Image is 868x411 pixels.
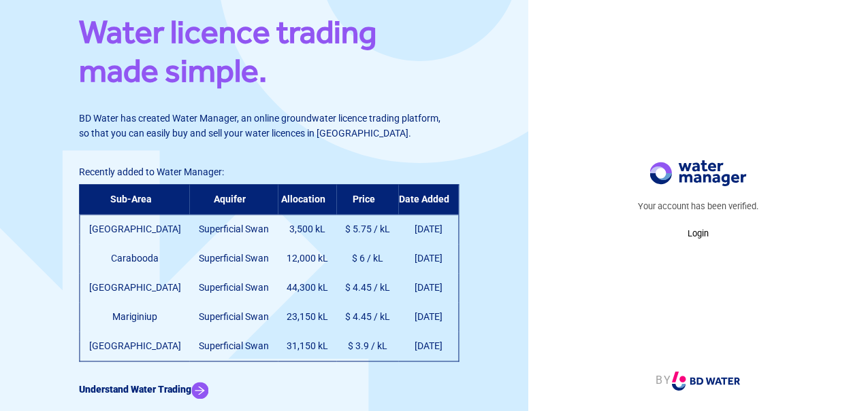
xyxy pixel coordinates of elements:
p: BD Water has created Water Manager, an online groundwater licence trading platform, so that you c... [79,111,449,141]
td: $ 6 / kL [336,244,398,273]
td: [GEOGRAPHIC_DATA] [80,273,190,302]
td: Carabooda [80,244,190,273]
h1: Water licence trading made simple. [79,12,449,97]
b: Understand Water Trading [79,384,191,395]
td: [DATE] [399,302,459,332]
p: Login [638,227,758,240]
img: Logo [649,160,746,186]
td: Superficial Swan [190,273,278,302]
td: Superficial Swan [190,302,278,332]
td: 23,150 kL [278,302,336,332]
td: [DATE] [399,332,459,361]
td: [DATE] [399,273,459,302]
th: Allocation [278,185,336,215]
th: Price [336,185,398,215]
td: 44,300 kL [278,273,336,302]
td: $ 4.45 / kL [336,302,398,332]
img: Logo [672,372,740,391]
img: Arrow Icon [191,382,208,399]
a: BY [656,374,740,387]
th: Date Added [399,185,459,215]
th: Sub-Area [80,185,190,215]
td: Superficial Swan [190,332,278,361]
td: 3,500 kL [278,215,336,245]
td: 31,150 kL [278,332,336,361]
th: Aquifer [190,185,278,215]
td: [DATE] [399,244,459,273]
td: 12,000 kL [278,244,336,273]
td: Superficial Swan [190,244,278,273]
td: Mariginiup [80,302,190,332]
td: [DATE] [399,215,459,245]
td: $ 3.9 / kL [336,332,398,361]
span: Recently added to Water Manager: [79,166,224,177]
td: [GEOGRAPHIC_DATA] [80,332,190,361]
td: Superficial Swan [190,215,278,245]
td: $ 5.75 / kL [336,215,398,245]
td: [GEOGRAPHIC_DATA] [80,215,190,245]
p: Your account has been verified. [638,200,758,213]
td: $ 4.45 / kL [336,273,398,302]
a: Understand Water Trading [79,384,208,395]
